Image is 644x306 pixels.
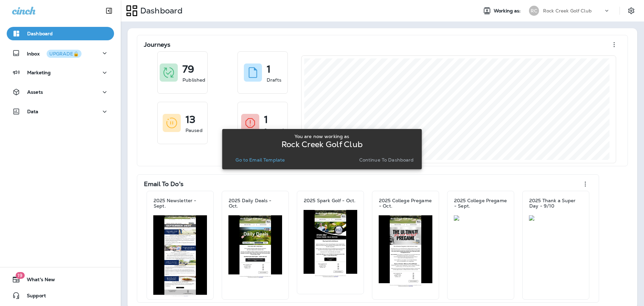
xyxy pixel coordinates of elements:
[529,6,539,16] div: RC
[27,31,53,36] p: Dashboard
[138,6,182,16] p: Dashboard
[7,66,114,79] button: Marketing
[182,77,205,83] p: Published
[7,289,114,302] button: Support
[100,4,118,17] button: Collapse Sidebar
[529,215,583,221] img: fef68aad-8d74-4bdd-ae9b-781d69f9757b.jpg
[27,109,39,114] p: Data
[144,41,170,48] p: Journeys
[7,46,114,60] button: InboxUPGRADE🔒
[15,272,24,279] span: 19
[454,215,507,221] img: f53fb4bc-d88c-469a-a530-a72dd6c81e0c.jpg
[27,89,43,95] p: Assets
[154,198,207,209] p: 2025 Newsletter - Sept.
[182,66,194,73] p: 79
[294,134,349,139] p: You are now working as
[49,51,79,56] div: UPGRADE🔒
[144,181,183,187] p: Email To Do's
[47,50,82,58] button: UPGRADE🔒
[281,142,363,147] p: Rock Creek Golf Club
[625,5,637,17] button: Settings
[7,273,114,286] button: 19What's New
[529,198,582,209] p: 2025 Thank a Super Day - 9/10
[359,157,414,163] p: Continue to Dashboard
[7,85,114,99] button: Assets
[185,127,203,134] p: Paused
[27,70,51,75] p: Marketing
[454,198,507,209] p: 2025 College Pregame - Sept.
[20,277,55,285] span: What's New
[153,215,207,297] img: cc321ee2-1aac-4bce-8d4d-2b84359543cd.jpg
[494,8,522,14] span: Working as:
[27,50,82,57] p: Inbox
[185,116,196,123] p: 13
[543,8,592,13] p: Rock Creek Golf Club
[7,105,114,118] button: Data
[233,155,287,165] button: Go to Email Template
[357,155,417,165] button: Continue to Dashboard
[20,293,46,301] span: Support
[7,27,114,40] button: Dashboard
[235,157,285,163] p: Go to Email Template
